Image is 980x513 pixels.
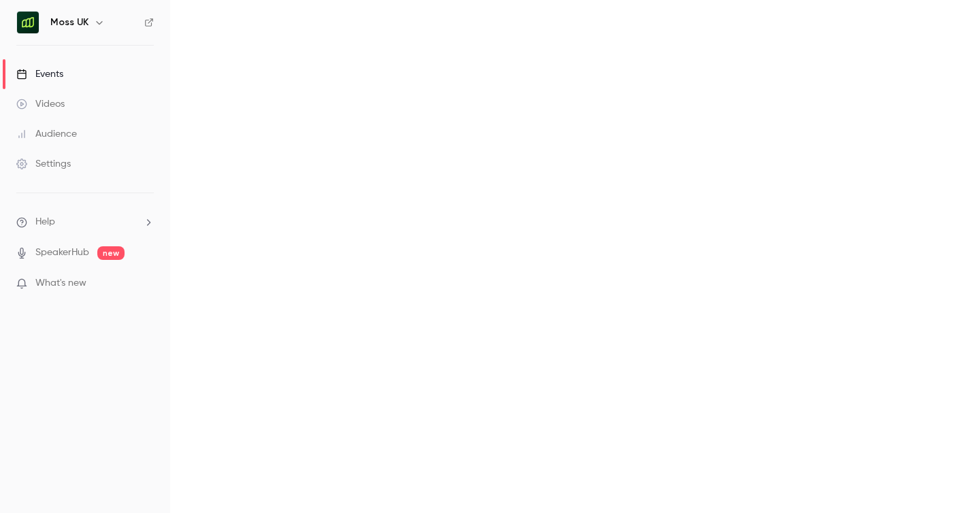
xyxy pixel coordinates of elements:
[16,67,63,81] div: Events
[16,97,65,111] div: Videos
[35,246,89,260] a: SpeakerHub
[16,215,154,229] li: help-dropdown-opener
[35,215,55,229] span: Help
[97,246,125,260] span: new
[35,276,86,291] span: What's new
[16,157,71,171] div: Settings
[17,12,39,33] img: Moss UK
[16,127,77,141] div: Audience
[50,16,88,29] h6: Moss UK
